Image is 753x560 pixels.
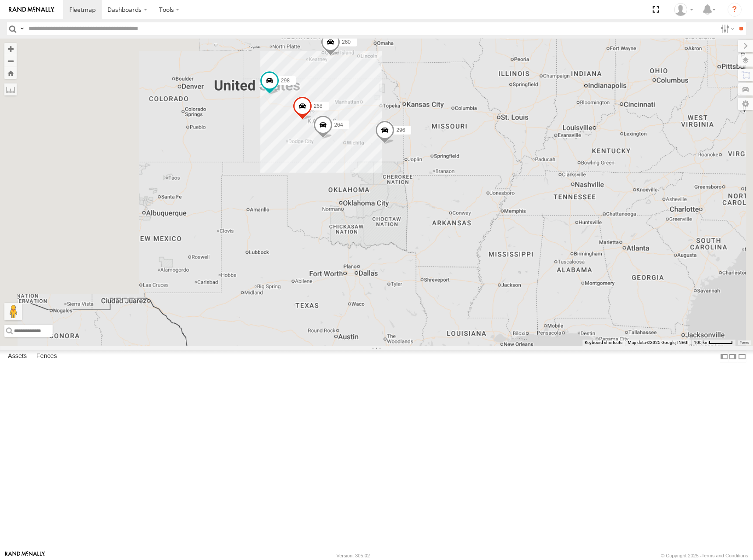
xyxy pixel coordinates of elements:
[728,350,737,363] label: Dock Summary Table to the Right
[314,103,323,109] span: 268
[337,553,370,558] div: Version: 305.02
[342,39,351,45] span: 260
[585,340,622,346] button: Keyboard shortcuts
[628,340,689,345] span: Map data ©2025 Google, INEGI
[4,351,31,363] label: Assets
[4,83,17,96] label: Measure
[4,303,22,320] button: Drag Pegman onto the map to open Street View
[738,98,753,110] label: Map Settings
[738,350,746,363] label: Hide Summary Table
[661,553,748,558] div: © Copyright 2025 -
[740,340,749,344] a: Terms
[4,67,17,79] button: Zoom Home
[4,43,17,55] button: Zoom in
[18,22,25,35] label: Search Query
[4,55,17,67] button: Zoom out
[9,7,54,13] img: rand-logo.svg
[32,351,61,363] label: Fences
[334,122,343,128] span: 264
[691,340,735,346] button: Map Scale: 100 km per 51 pixels
[281,77,290,83] span: 298
[671,3,696,16] div: Shane Miller
[702,553,748,558] a: Terms and Conditions
[5,551,45,560] a: Visit our Website
[720,350,728,363] label: Dock Summary Table to the Left
[728,3,742,17] i: ?
[717,22,736,35] label: Search Filter Options
[694,340,709,345] span: 100 km
[396,127,405,133] span: 296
